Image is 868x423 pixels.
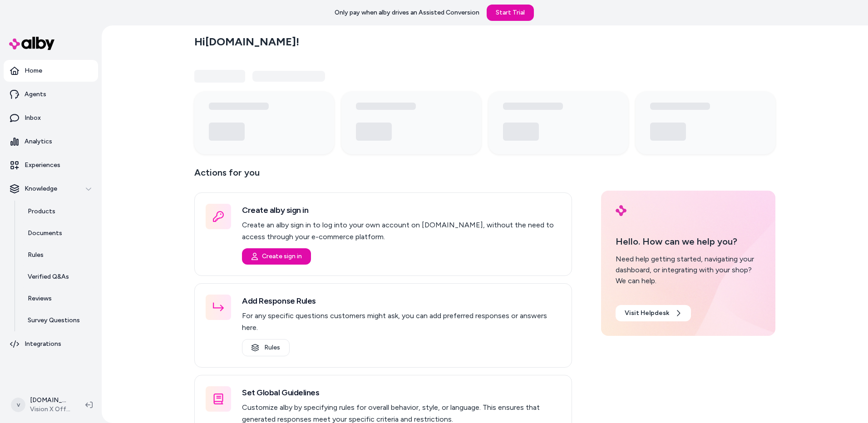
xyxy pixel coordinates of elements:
[4,131,98,152] a: Analytics
[242,295,561,307] h3: Add Response Rules
[28,272,69,281] p: Verified Q&As
[4,60,98,82] a: Home
[19,288,98,310] a: Reviews
[25,161,60,170] p: Experiences
[616,205,626,216] img: alby Logo
[25,113,41,123] p: Inbox
[30,396,71,405] p: [DOMAIN_NAME] Shopify
[25,339,61,349] p: Integrations
[19,310,98,331] a: Survey Questions
[25,137,52,146] p: Analytics
[28,294,52,303] p: Reviews
[30,405,71,414] span: Vision X Off-Road
[242,310,561,334] p: For any specific questions customers might ask, you can add preferred responses or answers here.
[4,178,98,200] button: Knowledge
[194,35,299,49] h2: Hi [DOMAIN_NAME] !
[242,248,311,265] button: Create sign in
[242,204,561,216] h3: Create alby sign in
[616,254,761,286] div: Need help getting started, navigating your dashboard, or integrating with your shop? We can help.
[4,333,98,355] a: Integrations
[194,165,572,187] p: Actions for you
[28,316,80,325] p: Survey Questions
[487,5,534,21] a: Start Trial
[19,266,98,288] a: Verified Q&As
[616,305,691,321] a: Visit Helpdesk
[28,251,44,260] p: Rules
[4,107,98,129] a: Inbox
[28,229,62,238] p: Documents
[4,154,98,176] a: Experiences
[242,219,561,243] p: Create an alby sign in to log into your own account on [DOMAIN_NAME], without the need to access ...
[9,37,54,50] img: alby Logo
[19,244,98,266] a: Rules
[25,66,42,75] p: Home
[19,201,98,222] a: Products
[616,235,761,248] p: Hello. How can we help you?
[28,207,55,216] p: Products
[242,386,561,399] h3: Set Global Guidelines
[335,8,479,17] p: Only pay when alby drives an Assisted Conversion
[4,84,98,105] a: Agents
[25,90,46,99] p: Agents
[19,222,98,244] a: Documents
[25,184,57,193] p: Knowledge
[11,398,25,412] span: v
[242,339,290,356] a: Rules
[5,390,78,419] button: v[DOMAIN_NAME] ShopifyVision X Off-Road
